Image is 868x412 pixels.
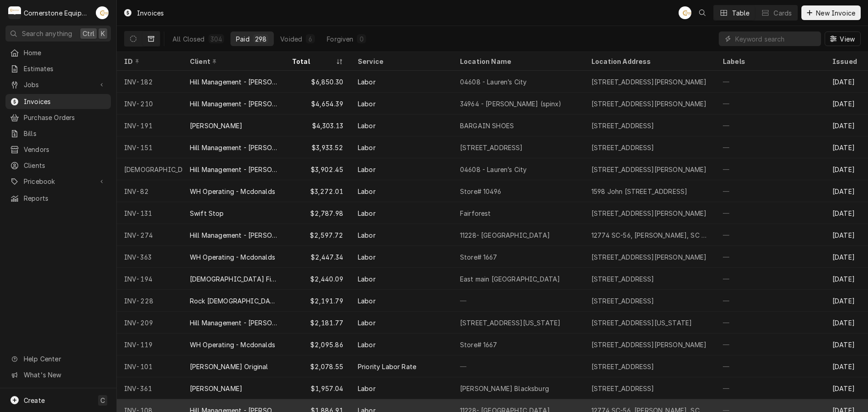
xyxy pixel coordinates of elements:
[732,8,750,18] div: Table
[591,318,692,328] div: [STREET_ADDRESS][US_STATE]
[190,77,277,87] div: Hill Management - [PERSON_NAME]
[280,34,302,44] div: Voided
[5,26,111,42] button: Search anythingCtrlK
[358,165,376,174] div: Labor
[716,180,825,202] div: —
[285,158,350,180] div: $3,902.45
[460,252,497,262] div: Store# 1667
[460,187,501,196] div: Store# 10496
[716,224,825,246] div: —
[190,165,277,174] div: Hill Management - [PERSON_NAME]
[591,230,708,240] div: 12774 SC-56, [PERSON_NAME], SC 29325
[117,377,183,399] div: INV-361
[24,145,106,154] span: Vendors
[825,31,861,46] button: View
[591,209,707,218] div: [STREET_ADDRESS][PERSON_NAME]
[117,290,183,312] div: INV-228
[117,202,183,224] div: INV-131
[117,115,183,136] div: INV-191
[285,180,350,202] div: $3,272.01
[591,99,707,109] div: [STREET_ADDRESS][PERSON_NAME]
[453,355,584,377] div: —
[117,136,183,158] div: INV-151
[190,384,242,393] div: [PERSON_NAME]
[591,252,707,262] div: [STREET_ADDRESS][PERSON_NAME]
[716,334,825,355] div: —
[24,396,45,404] span: Create
[716,268,825,290] div: —
[358,187,376,196] div: Labor
[255,34,267,44] div: 298
[96,6,109,19] div: AB
[591,143,654,152] div: [STREET_ADDRESS]
[24,354,105,364] span: Help Center
[5,142,111,157] a: Vendors
[24,177,93,186] span: Pricebook
[591,187,687,196] div: 1598 John [STREET_ADDRESS]
[292,57,334,66] div: Total
[716,136,825,158] div: —
[285,268,350,290] div: $2,440.09
[5,126,111,141] a: Bills
[8,6,21,19] div: Cornerstone Equipment Repair, LLC's Avatar
[358,340,376,349] div: Labor
[716,377,825,399] div: —
[285,334,350,355] div: $2,095.86
[460,99,562,109] div: 34964 - [PERSON_NAME] (spinx)
[236,34,250,44] div: Paid
[190,209,224,218] div: Swift Stop
[5,94,111,109] a: Invoices
[190,99,277,109] div: Hill Management - [PERSON_NAME]
[716,202,825,224] div: —
[460,340,497,349] div: Store# 1667
[716,93,825,115] div: —
[285,246,350,268] div: $2,447.34
[358,99,376,109] div: Labor
[190,57,276,66] div: Client
[285,377,350,399] div: $1,957.04
[117,180,183,202] div: INV-82
[5,367,111,382] a: Go to What's New
[285,312,350,334] div: $2,181.77
[124,57,173,66] div: ID
[460,57,575,66] div: Location Name
[358,296,376,306] div: Labor
[190,318,277,328] div: Hill Management - [PERSON_NAME]
[101,29,105,38] span: K
[358,121,376,130] div: Labor
[358,57,444,66] div: Service
[460,318,560,328] div: [STREET_ADDRESS][US_STATE]
[358,252,376,262] div: Labor
[716,290,825,312] div: —
[83,29,94,38] span: Ctrl
[285,93,350,115] div: $4,654.39
[8,6,21,19] div: C
[190,362,268,371] div: [PERSON_NAME] Original
[5,61,111,76] a: Estimates
[285,224,350,246] div: $2,597.72
[591,77,707,87] div: [STREET_ADDRESS][PERSON_NAME]
[5,110,111,125] a: Purchase Orders
[308,34,313,44] div: 6
[190,230,277,240] div: Hill Management - [PERSON_NAME]
[591,274,654,284] div: [STREET_ADDRESS]
[695,5,710,20] button: Open search
[190,296,277,306] div: Rock [DEMOGRAPHIC_DATA]
[591,57,706,66] div: Location Address
[5,77,111,92] a: Go to Jobs
[96,6,109,19] div: Andrew Buigues's Avatar
[190,340,275,349] div: WH Operating - Mcdonalds
[117,93,183,115] div: INV-210
[117,224,183,246] div: INV-274
[838,34,857,44] span: View
[117,355,183,377] div: INV-101
[591,384,654,393] div: [STREET_ADDRESS]
[591,362,654,371] div: [STREET_ADDRESS]
[22,29,72,38] span: Search anything
[24,113,106,122] span: Purchase Orders
[716,312,825,334] div: —
[591,296,654,306] div: [STREET_ADDRESS]
[285,202,350,224] div: $2,787.98
[24,8,91,18] div: Cornerstone Equipment Repair, LLC
[735,31,816,46] input: Keyword search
